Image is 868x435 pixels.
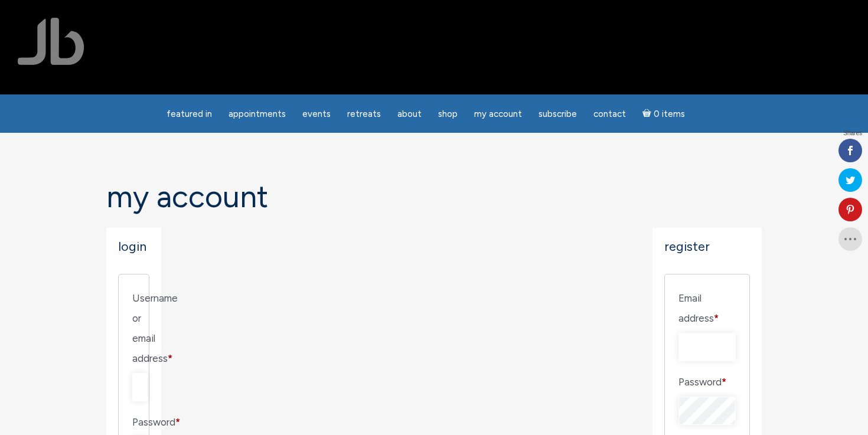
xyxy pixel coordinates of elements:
span: 0 items [654,110,685,119]
span: Contact [593,109,626,119]
span: Shop [438,109,458,119]
a: Contact [586,103,633,126]
a: Retreats [340,103,388,126]
img: Jamie Butler. The Everyday Medium [18,18,84,65]
h1: My Account [106,180,762,214]
span: Shares [843,130,862,136]
a: Cart0 items [635,102,692,126]
span: Subscribe [539,109,577,119]
span: Retreats [347,109,381,119]
h2: Register [664,240,750,254]
label: Username or email address [132,288,135,368]
span: featured in [167,109,212,119]
span: About [397,109,422,119]
a: About [390,103,429,126]
i: Cart [642,109,654,119]
label: Password [132,412,135,432]
a: Subscribe [531,103,584,126]
a: featured in [159,103,219,126]
label: Password [678,372,736,392]
h2: Login [118,240,149,254]
a: Shop [431,103,465,126]
a: My Account [467,103,529,126]
span: Events [302,109,331,119]
label: Email address [678,288,736,328]
a: Events [295,103,338,126]
span: My Account [474,109,522,119]
a: Appointments [221,103,293,126]
span: Appointments [229,109,286,119]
